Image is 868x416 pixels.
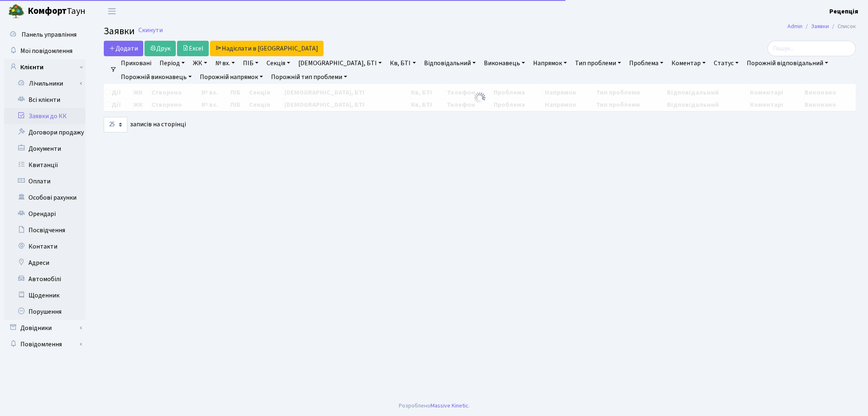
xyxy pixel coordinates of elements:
a: Повідомлення [4,336,85,352]
b: Комфорт [28,4,67,18]
a: Панель управління [4,26,85,43]
a: Секція [263,56,293,70]
a: Порожній відповідальний [743,56,831,70]
a: Рецепція [829,7,858,16]
a: Додати [104,41,143,56]
a: Надіслати в [GEOGRAPHIC_DATA] [210,41,324,56]
span: Мої повідомлення [20,46,72,55]
a: Документи [4,141,85,157]
a: Admin [787,22,802,31]
a: Орендарі [4,206,85,222]
a: Порушення [4,304,85,320]
a: Клієнти [4,59,85,75]
select: записів на сторінці [104,117,127,132]
a: Щоденник [4,287,85,304]
a: Довідники [4,320,85,336]
div: Розроблено . [399,401,470,410]
span: Панель управління [22,30,77,39]
a: Кв, БТІ [387,56,419,70]
a: [DEMOGRAPHIC_DATA], БТІ [295,56,385,70]
a: ЖК [190,56,210,70]
a: Договори продажу [4,124,85,141]
a: Автомобілі [4,271,85,287]
a: Посвідчення [4,222,85,238]
a: Мої повідомлення [4,43,85,59]
span: Додати [109,44,138,53]
a: Всі клієнти [4,92,85,108]
a: Адреси [4,255,85,271]
button: Переключити навігацію [102,4,122,18]
a: Тип проблеми [572,56,624,70]
a: Massive Kinetic [431,401,468,410]
a: Порожній виконавець [118,70,195,84]
a: № вх. [212,56,238,70]
img: logo.png [8,3,24,20]
a: Скинути [138,26,163,34]
nav: breadcrumb [775,18,868,35]
li: Список [829,22,856,31]
a: Заявки [811,22,829,31]
a: Відповідальний [421,56,479,70]
a: Проблема [626,56,667,70]
span: Таун [28,4,85,18]
a: Друк [144,41,176,56]
a: ПІБ [240,56,262,70]
a: Виконавець [481,56,528,70]
b: Рецепція [829,7,858,16]
a: Статус [711,56,742,70]
a: Коментар [668,56,709,70]
label: записів на сторінці [104,117,186,132]
a: Excel [177,41,209,56]
a: Порожній тип проблеми [268,70,350,84]
span: Заявки [104,24,135,38]
a: Порожній напрямок [197,70,266,84]
a: Оплати [4,173,85,189]
a: Квитанції [4,157,85,173]
a: Заявки до КК [4,108,85,124]
img: Обробка... [473,91,486,104]
a: Напрямок [530,56,570,70]
a: Контакти [4,238,85,255]
a: Період [156,56,188,70]
a: Особові рахунки [4,189,85,206]
a: Лічильники [9,75,85,92]
a: Приховані [118,56,155,70]
input: Пошук... [767,41,856,56]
